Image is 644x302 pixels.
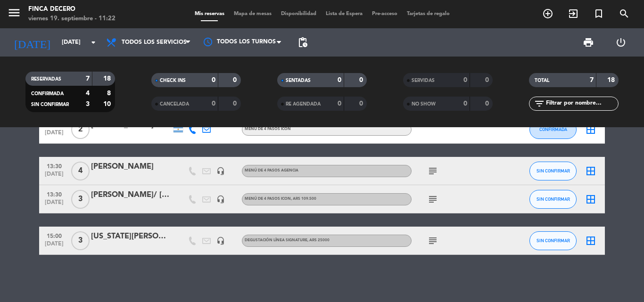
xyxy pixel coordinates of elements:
span: SIN CONFIRMAR [31,102,69,107]
strong: 0 [485,77,491,83]
span: 2 [71,120,90,139]
span: , ARS 25000 [307,238,330,242]
i: arrow_drop_down [88,37,99,48]
span: SIN CONFIRMAR [537,168,570,173]
span: Tarjetas de regalo [402,11,454,16]
i: menu [7,6,21,20]
i: turned_in_not [593,8,604,19]
i: headset_mic [216,195,225,204]
strong: 0 [359,100,365,107]
i: search [619,8,630,19]
strong: 7 [86,75,90,82]
i: exit_to_app [568,8,579,19]
span: 15:00 [42,230,66,241]
span: pending_actions [297,37,308,48]
strong: 18 [607,77,617,83]
div: [US_STATE][PERSON_NAME] [91,230,171,243]
span: MENÚ DE 4 PASOS ICON [245,197,316,201]
span: MENÚ DE 4 PASOS AGENCIA [245,169,298,172]
strong: 0 [463,100,467,107]
i: filter_list [534,98,545,109]
i: border_all [585,235,596,246]
div: Finca Decero [28,5,116,14]
strong: 8 [107,90,113,97]
span: [DATE] [42,199,66,210]
span: DEGUSTACIÓN LÍNEA SIGNATURE [245,238,330,242]
i: border_all [585,165,596,177]
span: 3 [71,231,90,250]
span: SENTADAS [286,78,311,83]
input: Filtrar por nombre... [545,98,618,109]
span: MENÚ DE 4 PASOS ICON [245,127,291,131]
i: border_all [585,124,596,135]
span: CONFIRMADA [539,127,567,132]
div: LOG OUT [604,28,637,57]
strong: 0 [212,100,215,107]
span: NO SHOW [412,102,436,106]
strong: 4 [86,90,90,97]
strong: 0 [485,100,491,107]
span: Mis reservas [190,11,229,16]
span: CONFIRMADA [31,91,64,96]
button: SIN CONFIRMAR [529,190,577,209]
strong: 0 [212,77,215,83]
span: 3 [71,190,90,209]
span: 4 [71,162,90,180]
div: [PERSON_NAME]/ [PERSON_NAME] [91,189,171,201]
span: TOTAL [535,78,549,83]
button: SIN CONFIRMAR [529,231,577,250]
span: SIN CONFIRMAR [537,196,570,202]
strong: 0 [463,77,467,83]
i: subject [427,235,438,246]
strong: 10 [103,101,113,107]
strong: 3 [86,101,90,107]
span: [DATE] [42,130,66,140]
i: add_circle_outline [542,8,553,19]
strong: 0 [338,77,341,83]
div: [PERSON_NAME] [91,161,171,173]
span: [DATE] [42,241,66,252]
i: headset_mic [216,167,225,175]
span: , ARS 109.500 [291,197,316,201]
span: RE AGENDADA [286,102,321,106]
i: subject [427,165,438,177]
span: print [583,37,594,48]
div: viernes 19. septiembre - 11:22 [28,14,116,24]
span: 13:30 [42,188,66,199]
span: [DATE] [42,171,66,182]
i: headset_mic [216,237,225,245]
span: Mapa de mesas [229,11,276,16]
strong: 0 [233,100,239,107]
span: SERVIDAS [412,78,435,83]
strong: 7 [590,77,594,83]
i: border_all [585,194,596,205]
span: CHECK INS [160,78,186,83]
i: subject [427,194,438,205]
span: Disponibilidad [276,11,321,16]
button: SIN CONFIRMAR [529,162,577,180]
i: [DATE] [7,32,57,53]
i: power_settings_new [615,37,627,48]
strong: 0 [338,100,341,107]
button: menu [7,6,21,23]
span: CANCELADA [160,102,189,106]
strong: 0 [233,77,239,83]
span: Pre-acceso [367,11,402,16]
strong: 18 [103,75,113,82]
span: SIN CONFIRMAR [537,238,570,243]
span: Lista de Espera [321,11,367,16]
button: CONFIRMADA [529,120,577,139]
strong: 0 [359,77,365,83]
span: RESERVADAS [31,77,61,82]
span: 13:30 [42,160,66,171]
span: Todos los servicios [122,39,187,46]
